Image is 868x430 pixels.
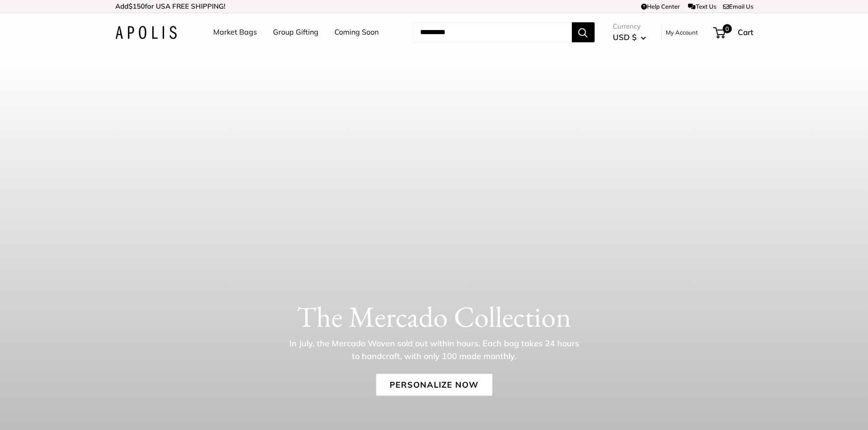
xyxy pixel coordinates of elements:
[213,25,257,39] a: Market Bags
[666,27,698,38] a: My Account
[115,26,177,39] img: Apolis
[286,337,582,362] p: In July, the Mercado Woven sold out within hours. Each bag takes 24 hours to handcraft, with only...
[723,3,753,10] a: Email Us
[714,25,753,40] a: 0 Cart
[688,3,716,10] a: Text Us
[572,22,595,42] button: Search
[738,27,753,37] span: Cart
[613,20,646,33] span: Currency
[722,24,731,33] span: 0
[128,2,145,10] span: $150
[413,22,572,42] input: Search...
[334,25,379,39] a: Coming Soon
[613,30,646,45] button: USD $
[641,3,680,10] a: Help Center
[613,32,637,42] span: USD $
[115,299,753,334] h1: The Mercado Collection
[376,374,492,395] a: Personalize Now
[273,25,318,39] a: Group Gifting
